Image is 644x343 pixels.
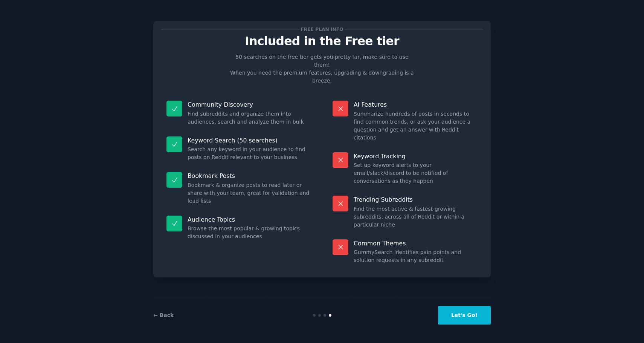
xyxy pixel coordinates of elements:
[188,216,311,224] p: Audience Topics
[227,53,417,85] p: 50 searches on the free tier gets you pretty far, make sure to use them! When you need the premiu...
[354,152,478,160] p: Keyword Tracking
[354,248,478,264] dd: GummySearch identifies pain points and solution requests in any subreddit
[354,205,478,229] dd: Find the most active & fastest-growing subreddits, across all of Reddit or within a particular niche
[188,181,311,205] dd: Bookmark & organize posts to read later or share with your team, great for validation and lead lists
[188,225,311,240] dd: Browse the most popular & growing topics discussed in your audiences
[188,136,311,144] p: Keyword Search (50 searches)
[354,161,478,185] dd: Set up keyword alerts to your email/slack/discord to be notified of conversations as they happen
[438,306,491,325] button: Let's Go!
[354,101,478,109] p: AI Features
[188,145,311,161] dd: Search any keyword in your audience to find posts on Reddit relevant to your business
[354,196,478,204] p: Trending Subreddits
[354,239,478,247] p: Common Themes
[161,35,483,48] p: Included in the Free tier
[153,312,174,318] a: ← Back
[188,101,311,109] p: Community Discovery
[299,25,345,33] span: Free plan info
[188,110,311,126] dd: Find subreddits and organize them into audiences, search and analyze them in bulk
[188,172,311,180] p: Bookmark Posts
[354,110,478,142] dd: Summarize hundreds of posts in seconds to find common trends, or ask your audience a question and...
